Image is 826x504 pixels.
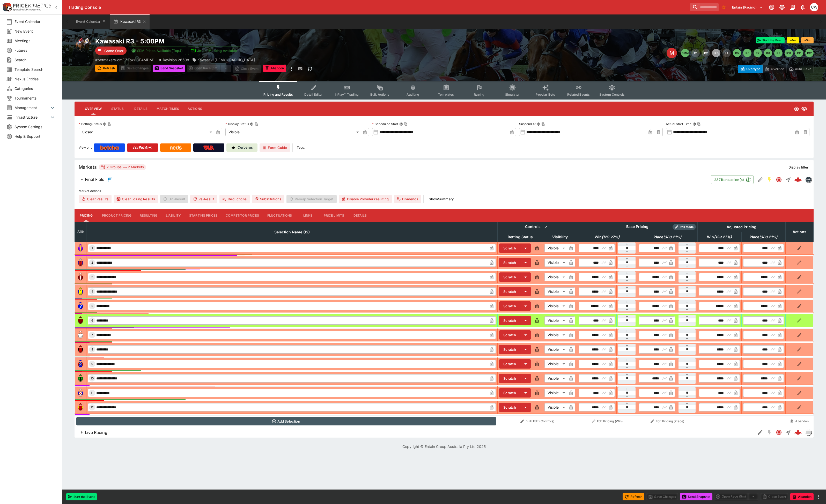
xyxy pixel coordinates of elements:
[602,234,620,240] em: ( 129.27 %)
[225,128,361,136] div: Visible
[544,302,567,310] div: Visible
[14,105,49,110] span: Management
[499,345,520,354] button: Scratch
[505,93,520,96] span: Simulator
[250,122,254,126] button: Display StatusCopy To Clipboard
[2,2,12,12] img: PriceKinetics Logo
[544,345,567,354] div: Visible
[680,493,712,500] button: Send Snapshot
[76,302,85,310] img: runner 5
[567,93,590,96] span: Related Events
[519,122,536,126] p: Suspend At
[702,49,710,57] button: R2
[793,427,803,438] a: 6f191dfa-ce32-4086-98f9-2f5b1a7a9e02
[76,417,496,425] button: Add Selection
[474,93,484,96] span: Racing
[90,362,94,366] span: 9
[226,143,257,152] a: Cerberus
[793,174,803,185] a: bb496b5a-9e81-42cf-af53-e726dc0516e4
[133,146,152,150] img: Ladbrokes
[252,195,284,203] button: Substitutions
[297,143,305,152] label: Tags:
[579,417,636,425] button: Edit Pricing (Win)
[624,224,651,230] div: Base Pricing
[76,360,85,368] img: runner 9
[187,65,231,72] div: split button
[304,93,323,96] span: Detail Editor
[794,176,802,183] div: bb496b5a-9e81-42cf-af53-e726dc0516e4
[231,146,235,150] img: Cerberus
[203,146,214,150] img: TabNZ
[79,187,809,195] label: Market Actions
[786,65,814,73] button: Auto-Save
[808,2,820,13] button: Christopher Winter
[348,209,372,222] button: Details
[499,403,520,412] button: Scratch
[767,3,776,12] button: Connected to PK
[666,122,691,126] p: Actual Start Time
[784,428,793,437] button: Straight
[544,287,567,296] div: Visible
[499,417,576,425] button: Bulk Edit (Controls)
[188,46,240,55] button: Jetbet Meeting Available
[499,243,520,253] button: Scratch
[14,57,56,63] span: Search
[79,143,92,152] label: View on :
[544,258,567,267] div: Visible
[795,66,811,72] p: Auto-Save
[756,175,765,184] button: Edit Detail
[107,122,111,126] button: Copy To Clipboard
[219,195,250,203] button: Deductions
[765,428,774,437] button: SGM Disabled
[76,273,85,281] img: runner 3
[185,209,222,222] button: Starting Prices
[263,65,286,71] span: Mark an event as closed and abandoned.
[13,9,41,11] img: Sportsbook Management
[335,93,359,96] span: InPlay™ Trading
[62,444,826,449] p: Copyright © Entain Group Australia Pty Ltd 2025
[191,48,196,53] img: jetbet-logo.svg
[544,316,567,325] div: Visible
[76,331,85,339] img: runner 7
[14,19,56,24] span: Event Calendar
[547,234,573,240] span: Visibility
[95,37,454,45] h2: Copy To Clipboard
[788,3,797,12] button: Documentation
[79,164,97,170] h5: Markets
[499,359,520,369] button: Scratch
[711,175,754,184] button: 237Transaction(s)
[91,246,94,250] span: 1
[738,65,814,73] div: Start From
[288,65,294,73] button: more
[794,429,802,436] div: 6f191dfa-ce32-4086-98f9-2f5b1a7a9e02
[785,163,812,171] button: Display filter
[787,37,799,43] button: +1m
[599,93,625,96] span: System Controls
[90,304,94,308] span: 5
[701,234,738,240] span: Win(129.27%)
[106,103,129,115] button: Status
[681,49,814,57] nav: pagination navigation
[101,164,144,170] div: 2 Groups 2 Markets
[372,122,398,126] p: Scheduled Start
[75,427,756,438] button: Live Racing
[75,174,711,185] button: Final Field
[68,5,688,10] div: Trading Console
[541,122,545,126] button: Copy To Clipboard
[776,429,782,436] svg: Closed
[499,272,520,282] button: Scratch
[14,38,56,43] span: Meetings
[90,391,94,395] span: 11
[14,67,56,72] span: Template Search
[794,106,799,111] svg: Closed
[73,14,109,29] button: Event Calendar
[263,65,286,72] button: Abandon
[785,222,813,242] th: Actions
[722,49,731,57] button: R4
[759,234,777,240] em: ( 388.21 %)
[801,37,814,43] button: +5m
[754,49,762,57] button: R7
[678,225,696,229] span: Roll Mode
[110,14,150,29] button: Kawasaki R3
[544,331,567,339] div: Visible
